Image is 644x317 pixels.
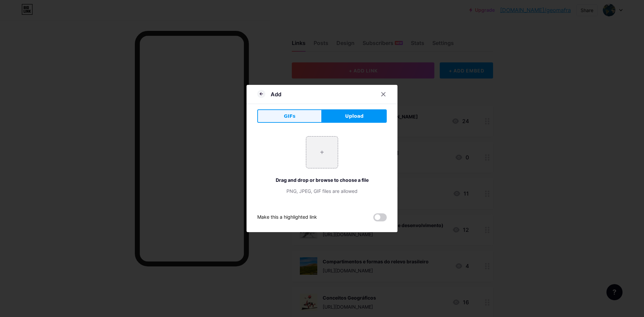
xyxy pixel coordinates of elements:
[257,176,387,183] div: Drag and drop or browse to choose a file
[271,90,281,98] div: Add
[257,213,317,221] div: Make this a highlighted link
[257,188,387,195] div: PNG, JPEG, GIF files are allowed
[284,113,296,120] span: GIFs
[322,109,387,123] button: Upload
[257,109,322,123] button: GIFs
[345,113,364,120] span: Upload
